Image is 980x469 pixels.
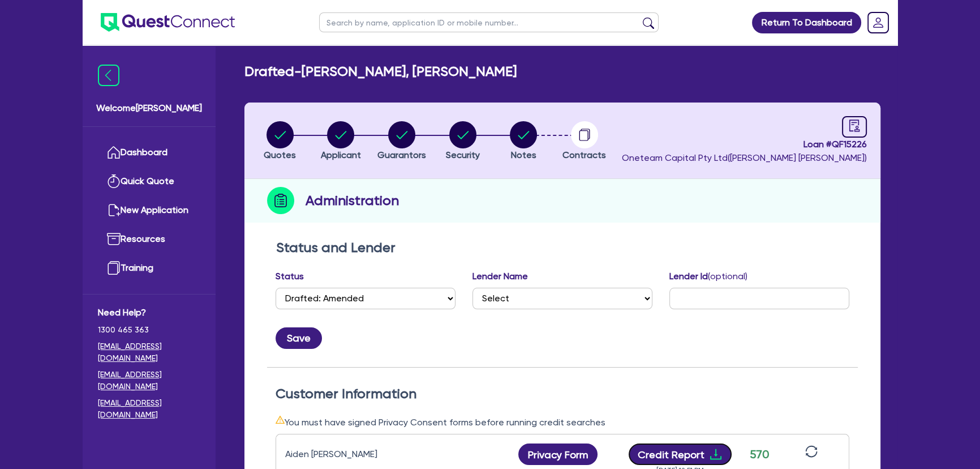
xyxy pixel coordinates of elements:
[276,327,322,349] button: Save
[509,121,538,163] button: Notes
[622,138,867,151] span: Loan # QF15226
[629,444,732,465] button: Credit Reportdownload
[842,116,867,138] a: audit
[263,121,296,163] button: Quotes
[306,190,399,211] h2: Administration
[319,12,659,32] input: Search by name, application ID or mobile number...
[276,270,304,283] label: Status
[377,121,427,163] button: Guarantors
[98,397,200,421] a: [EMAIL_ADDRESS][DOMAIN_NAME]
[805,445,818,458] span: sync
[96,101,202,115] span: Welcome [PERSON_NAME]
[98,138,200,167] a: Dashboard
[267,187,294,214] img: step-icon
[752,12,861,33] a: Return To Dashboard
[669,270,747,283] label: Lender Id
[848,120,861,132] span: audit
[101,13,235,32] img: quest-connect-logo-blue
[107,261,121,275] img: training
[622,152,867,163] span: Oneteam Capital Pty Ltd ( [PERSON_NAME] [PERSON_NAME] )
[445,121,480,163] button: Security
[802,445,821,464] button: sync
[98,167,200,196] a: Quick Quote
[285,447,427,461] div: Aiden [PERSON_NAME]
[562,150,606,160] span: Contracts
[98,306,200,319] span: Need Help?
[562,121,607,163] button: Contracts
[320,121,362,163] button: Applicant
[708,271,747,282] span: (optional)
[518,444,598,465] button: Privacy Form
[98,196,200,225] a: New Application
[244,63,517,80] h2: Drafted - [PERSON_NAME], [PERSON_NAME]
[276,240,849,256] h2: Status and Lender
[321,150,361,160] span: Applicant
[98,340,200,364] a: [EMAIL_ADDRESS][DOMAIN_NAME]
[446,150,480,160] span: Security
[511,150,536,160] span: Notes
[107,174,121,188] img: quick-quote
[107,203,121,217] img: new-application
[264,150,296,160] span: Quotes
[276,415,285,424] span: warning
[98,225,200,254] a: Resources
[709,447,723,461] span: download
[107,232,121,246] img: resources
[377,150,426,160] span: Guarantors
[98,324,200,336] span: 1300 465 363
[472,270,528,283] label: Lender Name
[746,446,774,463] div: 570
[276,415,849,429] div: You must have signed Privacy Consent forms before running credit searches
[98,65,119,86] img: icon-menu-close
[863,8,893,37] a: Dropdown toggle
[98,254,200,283] a: Training
[276,386,849,402] h2: Customer Information
[98,369,200,393] a: [EMAIL_ADDRESS][DOMAIN_NAME]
